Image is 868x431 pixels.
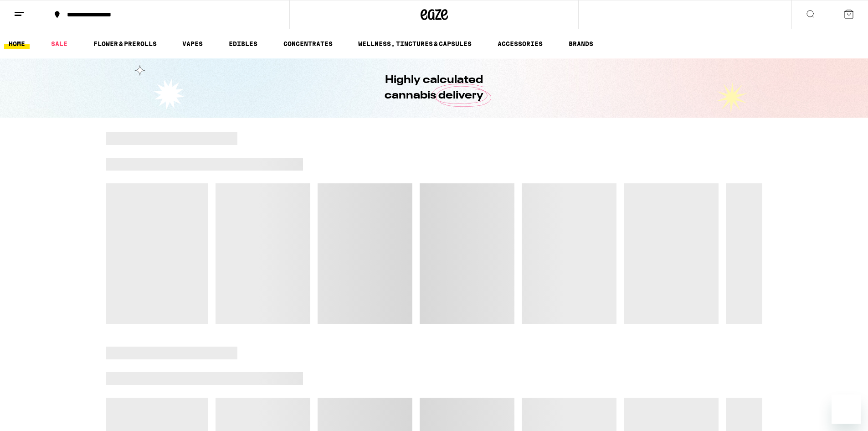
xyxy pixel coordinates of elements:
[178,38,207,49] a: VAPES
[279,38,337,49] a: CONCENTRATES
[354,38,476,49] a: WELLNESS, TINCTURES & CAPSULES
[224,38,262,49] a: EDIBLES
[46,38,72,49] a: SALE
[359,73,509,104] h1: Highly calculated cannabis delivery
[564,38,598,49] a: BRANDS
[493,38,547,49] a: ACCESSORIES
[89,38,161,49] a: FLOWER & PREROLLS
[4,38,30,49] a: HOME
[832,395,861,424] iframe: Button to launch messaging window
